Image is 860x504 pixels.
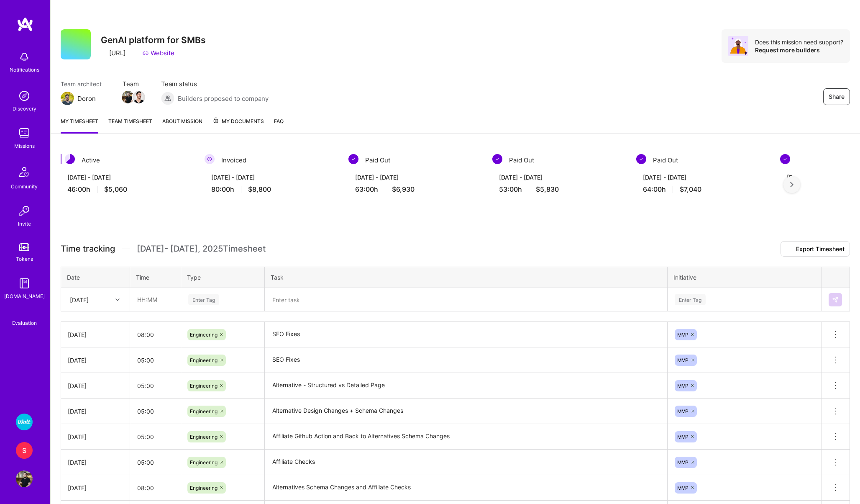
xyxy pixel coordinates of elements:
[133,91,145,103] img: Team Member Avatar
[16,471,33,487] img: User Avatar
[11,182,38,191] div: Community
[829,93,845,101] span: Share
[14,141,35,150] div: Missions
[65,154,75,164] img: Active
[188,293,219,306] div: Enter Tag
[18,219,31,228] div: Invite
[266,425,666,449] textarea: Affiliate Github Action and Back to Alternatives Schema Changes
[266,399,666,423] textarea: Alternative Design Changes + Schema Changes
[205,154,338,166] div: Invoiced
[14,471,35,487] a: User Avatar
[680,185,701,194] span: $7,040
[728,36,748,56] img: Avatar
[755,46,843,54] div: Request more builders
[133,90,144,104] a: Team Member Avatar
[131,375,180,397] input: HH:MM
[70,295,89,304] div: [DATE]
[136,273,175,282] div: Time
[823,88,850,105] button: Share
[677,383,689,389] span: MVP
[211,185,332,194] div: 80:00 h
[673,273,816,282] div: Initiative
[643,185,763,194] div: 64:00 h
[68,407,123,416] div: [DATE]
[21,312,28,319] i: icon SelectionTeam
[131,451,180,473] input: HH:MM
[675,293,706,306] div: Enter Tag
[16,203,33,219] img: Invite
[101,49,125,57] div: [URL]
[115,298,120,302] i: icon Chevron
[677,485,689,491] span: MVP
[99,95,106,102] i: icon Mail
[355,185,476,194] div: 63:00 h
[131,426,180,448] input: HH:MM
[16,275,33,292] img: guide book
[499,185,619,194] div: 53:00 h
[755,38,843,46] div: Does this mission need support?
[780,154,790,164] img: Paid Out
[68,330,123,339] div: [DATE]
[68,432,123,441] div: [DATE]
[131,400,180,422] input: HH:MM
[790,182,793,188] img: right
[16,255,33,263] div: Tokens
[212,117,264,134] a: My Documents
[162,117,202,134] a: About Mission
[161,92,174,105] img: Builders proposed to company
[104,185,127,194] span: $5,060
[266,323,666,347] textarea: SEO Fixes
[636,154,770,166] div: Paid Out
[205,154,215,164] img: Invoiced
[16,49,33,65] img: bell
[14,442,35,459] a: S
[190,408,218,414] span: Engineering
[677,434,689,440] span: MVP
[123,90,133,104] a: Team Member Avatar
[67,173,188,182] div: [DATE] - [DATE]
[190,434,218,440] span: Engineering
[212,117,264,126] span: My Documents
[61,117,98,134] a: My timesheet
[101,50,107,57] i: icon CompanyGray
[61,80,106,88] span: Team architect
[61,244,115,254] span: Time tracking
[14,414,35,430] a: Wolt - Fintech: Payments Expansion Team
[677,459,689,465] span: MVP
[16,125,33,141] img: teamwork
[108,117,152,134] a: Team timesheet
[17,17,33,32] img: logo
[77,94,96,103] div: Doron
[492,154,502,164] img: Paid Out
[786,247,793,252] i: icon Download
[101,35,206,45] h3: GenAI platform for SMBs
[61,92,74,105] img: Team Architect
[355,173,476,182] div: [DATE] - [DATE]
[266,374,666,398] textarea: Alternative - Structured vs Detailed Page
[348,154,482,166] div: Paid Out
[536,185,559,194] span: $5,830
[123,80,144,88] span: Team
[190,485,218,491] span: Engineering
[131,324,180,346] input: HH:MM
[16,414,33,430] img: Wolt - Fintech: Payments Expansion Team
[16,442,33,459] div: S
[68,483,123,492] div: [DATE]
[61,154,195,166] div: Active
[67,185,188,194] div: 46:00 h
[190,459,218,465] span: Engineering
[781,241,850,257] button: Export Timesheet
[68,458,123,467] div: [DATE]
[265,267,668,288] th: Task
[832,296,839,303] img: Submit
[190,383,218,389] span: Engineering
[392,185,415,194] span: $6,930
[499,173,619,182] div: [DATE] - [DATE]
[161,80,269,88] span: Team status
[68,381,123,390] div: [DATE]
[12,319,37,327] div: Evaluation
[266,476,666,500] textarea: Alternatives Schema Changes and Affiliate Checks
[16,87,33,104] img: discovery
[131,349,180,371] input: HH:MM
[677,357,689,363] span: MVP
